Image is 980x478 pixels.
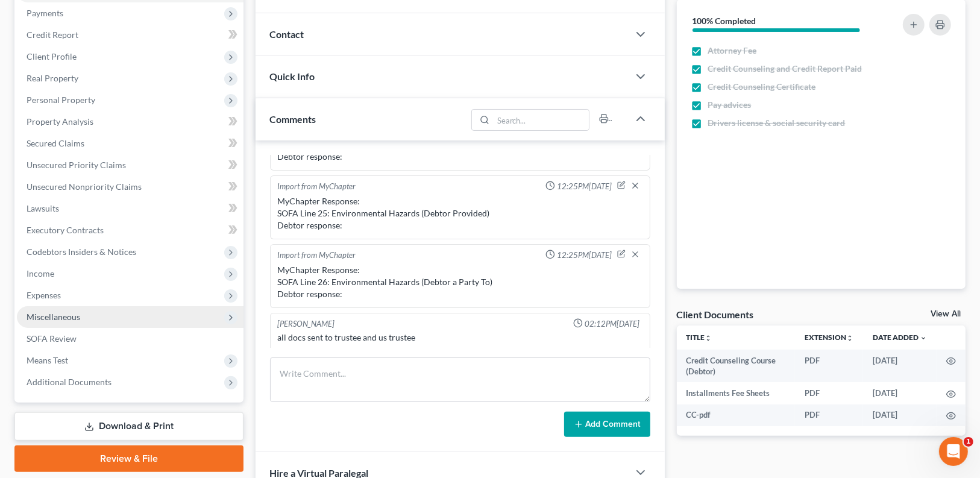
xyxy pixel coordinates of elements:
span: Pay advices [708,99,752,111]
span: 1 [964,437,973,447]
div: Import from MyChapter [278,250,356,262]
a: Download & Print [14,412,243,441]
a: Review & File [14,445,243,472]
td: CC-pdf [677,404,795,426]
span: Quick Info [270,71,315,82]
span: Expenses [27,290,61,300]
span: Miscellaneous [27,312,80,322]
span: Contact [270,28,304,40]
span: Comments [270,113,316,125]
strong: 100% Completed [693,16,756,26]
td: Credit Counseling Course (Debtor) [677,350,795,383]
span: Income [27,268,54,278]
div: MyChapter Response: SOFA Line 26: Environmental Hazards (Debtor a Party To) Debtor response: [278,264,642,300]
i: expand_more [920,335,927,342]
span: Unsecured Nonpriority Claims [27,181,142,192]
a: Secured Claims [17,133,243,154]
td: [DATE] [863,382,937,404]
a: Date Added expand_more [873,333,927,342]
div: all docs sent to trustee and us trustee [278,332,642,344]
span: Credit Counseling Certificate [708,81,816,93]
div: Import from MyChapter [278,181,356,193]
a: Credit Report [17,24,243,46]
span: Additional Documents [27,377,112,387]
td: Installments Fee Sheets [677,382,795,404]
a: Lawsuits [17,198,243,219]
td: PDF [795,382,863,404]
span: Property Analysis [27,116,93,127]
div: MyChapter Response: SOFA Line 25: Environmental Hazards (Debtor Provided) Debtor response: [278,195,642,231]
span: Payments [27,8,63,18]
a: SOFA Review [17,328,243,350]
span: Lawsuits [27,203,59,213]
a: View All [931,310,961,318]
span: 12:25PM[DATE] [558,250,612,261]
a: Unsecured Priority Claims [17,154,243,176]
i: unfold_more [705,335,712,342]
span: 12:25PM[DATE] [558,181,612,192]
span: Drivers license & social security card [708,117,846,129]
span: Real Property [27,73,78,83]
div: [PERSON_NAME] [278,318,335,330]
a: Extensionunfold_more [805,333,853,342]
span: Unsecured Priority Claims [27,160,126,170]
td: [DATE] [863,404,937,426]
span: Credit Report [27,30,78,40]
a: Property Analysis [17,111,243,133]
a: Executory Contracts [17,219,243,241]
span: Client Profile [27,51,77,61]
span: Personal Property [27,95,95,105]
td: [DATE] [863,350,937,383]
span: Codebtors Insiders & Notices [27,247,136,257]
button: Add Comment [564,412,650,437]
div: Client Documents [677,308,754,321]
span: 02:12PM[DATE] [585,318,640,330]
iframe: Intercom live chat [939,437,968,466]
td: PDF [795,404,863,426]
td: PDF [795,350,863,383]
span: Attorney Fee [708,45,757,57]
a: Unsecured Nonpriority Claims [17,176,243,198]
span: Credit Counseling and Credit Report Paid [708,63,862,75]
span: Means Test [27,355,68,365]
span: Secured Claims [27,138,84,148]
input: Search... [493,110,589,130]
a: Titleunfold_more [686,333,712,342]
i: unfold_more [846,335,853,342]
span: SOFA Review [27,333,77,344]
span: Executory Contracts [27,225,104,235]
